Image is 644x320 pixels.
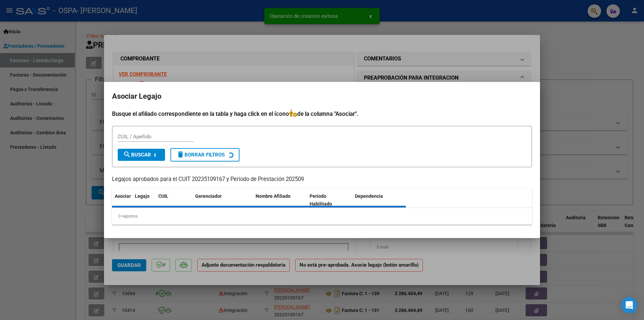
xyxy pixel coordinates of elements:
[193,189,253,211] datatable-header-cell: Gerenciador
[123,152,151,158] span: Buscar
[135,193,150,199] span: Legajo
[132,189,156,211] datatable-header-cell: Legajo
[621,297,637,313] div: Open Intercom Messenger
[123,150,131,158] mat-icon: search
[355,193,383,199] span: Dependencia
[307,189,352,211] datatable-header-cell: Periodo Habilitado
[352,189,406,211] datatable-header-cell: Dependencia
[195,193,222,199] span: Gerenciador
[112,189,132,211] datatable-header-cell: Asociar
[112,208,532,225] div: 0 registros
[112,109,532,118] h4: Busque el afiliado correspondiente en la tabla y haga click en el ícono de la columna "Asociar".
[112,90,532,103] h2: Asociar Legajo
[310,193,332,207] span: Periodo Habilitado
[253,189,307,211] datatable-header-cell: Nombre Afiliado
[115,193,131,199] span: Asociar
[176,150,184,158] mat-icon: delete
[156,189,193,211] datatable-header-cell: CUIL
[158,193,168,199] span: CUIL
[256,193,290,199] span: Nombre Afiliado
[176,152,225,158] span: Borrar Filtros
[112,175,532,184] p: Legajos aprobados para el CUIT 20235109167 y Período de Prestación 202509
[118,149,165,161] button: Buscar
[170,148,239,162] button: Borrar Filtros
